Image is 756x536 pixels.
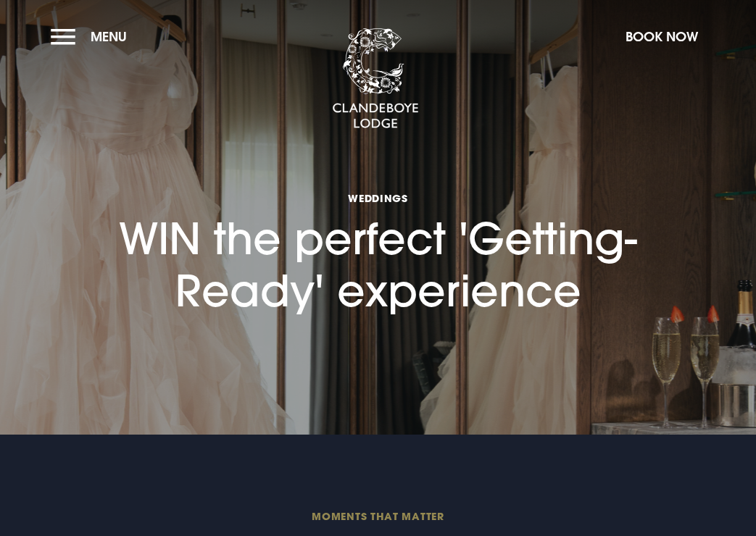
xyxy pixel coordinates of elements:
[88,125,668,317] h1: WIN the perfect 'Getting-Ready' experience
[79,509,677,523] span: MOMENTS THAT MATTER
[88,191,668,205] span: Weddings
[618,21,705,52] button: Book Now
[91,28,127,45] span: Menu
[51,21,134,52] button: Menu
[332,28,419,130] img: Clandeboye Lodge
